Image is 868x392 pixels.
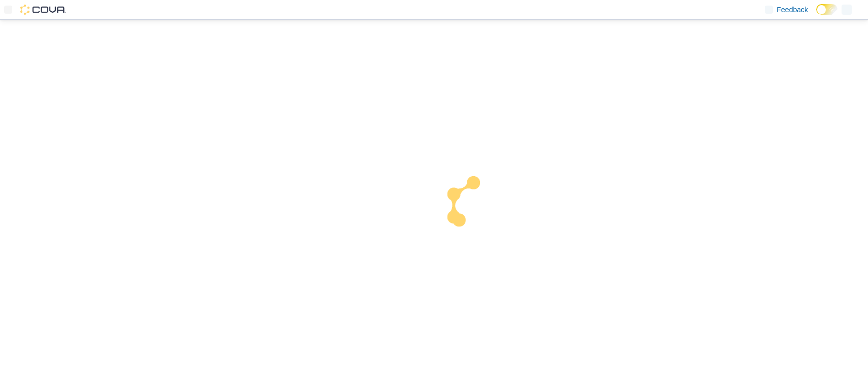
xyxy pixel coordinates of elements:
span: Feedback [777,5,808,15]
img: cova-loader [434,169,511,245]
img: Cova [20,5,66,15]
input: Dark Mode [816,4,837,15]
span: Dark Mode [816,15,817,15]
